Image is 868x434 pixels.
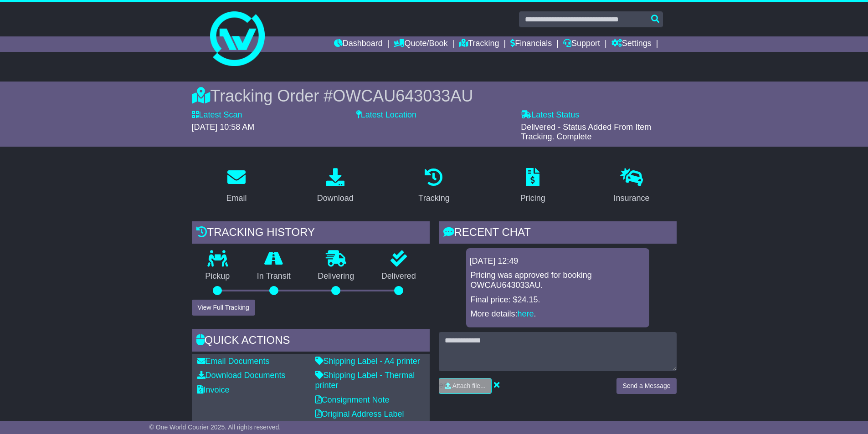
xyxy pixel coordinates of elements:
[197,357,270,366] a: Email Documents
[192,86,677,106] div: Tracking Order #
[356,110,416,120] label: Latest Location
[608,165,656,208] a: Insurance
[226,192,247,204] div: Email
[304,271,368,281] p: Delivering
[521,123,651,142] span: Delivered - Status Added From Item Tracking. Complete
[220,165,252,208] a: Email
[149,424,281,431] span: © One World Courier 2025. All rights reserved.
[611,36,652,52] a: Settings
[311,165,360,208] a: Download
[197,385,230,394] a: Invoice
[315,357,420,366] a: Shipping Label - A4 printer
[471,271,645,290] p: Pricing was approved for booking OWCAU643033AU.
[334,36,383,52] a: Dashboard
[333,87,473,105] span: OWCAU643033AU
[192,300,255,316] button: View Full Tracking
[192,271,244,281] p: Pickup
[317,192,354,204] div: Download
[192,221,430,246] div: Tracking history
[192,123,255,132] span: [DATE] 10:58 AM
[616,378,676,394] button: Send a Message
[192,110,242,120] label: Latest Scan
[518,309,534,318] a: here
[471,295,645,305] p: Final price: $24.15.
[315,409,404,419] a: Original Address Label
[418,192,449,204] div: Tracking
[510,36,552,52] a: Financials
[315,395,390,404] a: Consignment Note
[368,271,430,281] p: Delivered
[520,192,545,204] div: Pricing
[563,36,600,52] a: Support
[315,371,415,390] a: Shipping Label - Thermal printer
[470,256,646,266] div: [DATE] 12:49
[471,309,645,319] p: More details: .
[243,271,304,281] p: In Transit
[197,371,286,380] a: Download Documents
[614,192,650,204] div: Insurance
[394,36,447,52] a: Quote/Book
[192,329,430,354] div: Quick Actions
[412,165,455,208] a: Tracking
[521,110,579,120] label: Latest Status
[514,165,551,208] a: Pricing
[439,221,677,246] div: RECENT CHAT
[459,36,499,52] a: Tracking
